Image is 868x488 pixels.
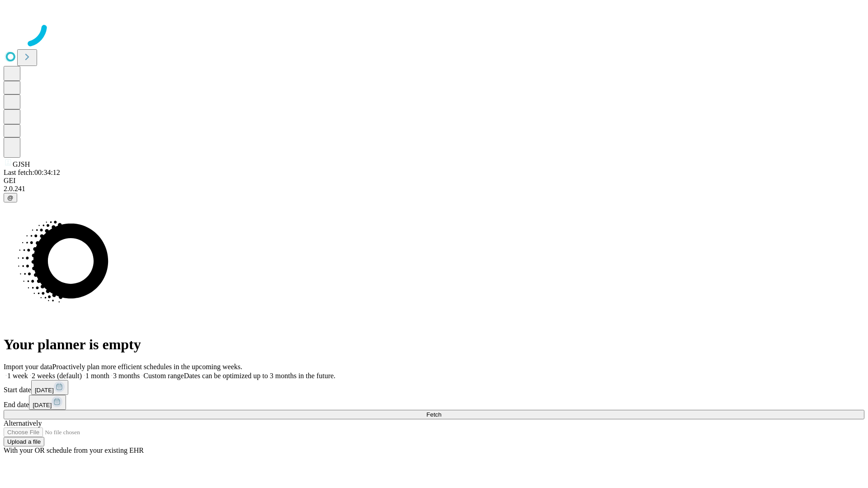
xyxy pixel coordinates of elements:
[4,185,864,193] div: 2.0.241
[31,380,68,395] button: [DATE]
[4,419,42,427] span: Alternatively
[4,177,864,185] div: GEI
[4,395,864,410] div: End date
[4,410,864,419] button: Fetch
[13,160,30,168] span: GJSH
[4,193,17,202] button: @
[184,372,335,380] span: Dates can be optimized up to 3 months in the future.
[52,363,242,371] span: Proactively plan more efficient schedules in the upcoming weeks.
[7,372,28,380] span: 1 week
[35,387,54,394] span: [DATE]
[4,169,60,176] span: Last fetch: 00:34:12
[4,437,44,446] button: Upload a file
[4,363,52,371] span: Import your data
[4,380,864,395] div: Start date
[426,411,441,418] span: Fetch
[4,336,864,353] h1: Your planner is empty
[113,372,140,380] span: 3 months
[33,402,52,408] span: [DATE]
[143,372,184,380] span: Custom range
[29,395,66,410] button: [DATE]
[4,446,144,454] span: With your OR schedule from your existing EHR
[32,372,82,380] span: 2 weeks (default)
[85,372,109,380] span: 1 month
[7,194,14,201] span: @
